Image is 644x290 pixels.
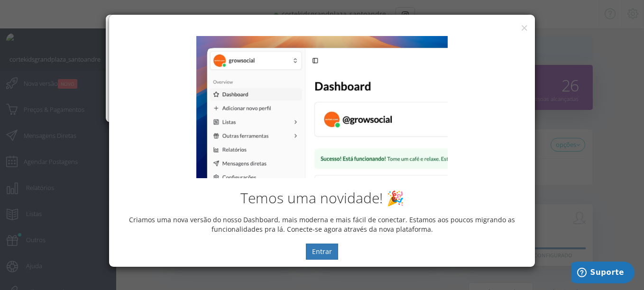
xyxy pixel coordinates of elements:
p: Criamos uma nova versão do nosso Dashboard, mais moderna e mais fácil de conectar. Estamos aos po... [116,215,528,234]
h2: Temos uma novidade! 🎉 [116,190,528,206]
button: Entrar [306,244,338,260]
img: New Dashboard [196,36,448,178]
button: × [521,21,528,34]
iframe: Abre um widget para que você possa encontrar mais informações [571,262,635,285]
